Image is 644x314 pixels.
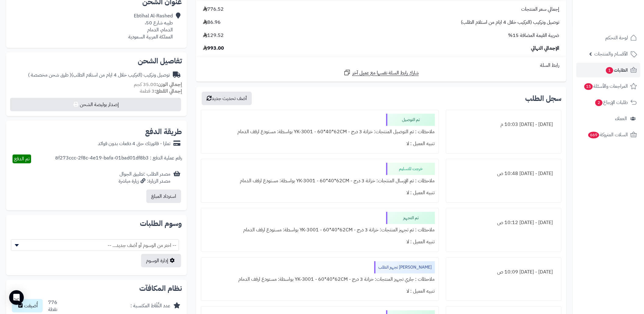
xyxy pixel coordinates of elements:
div: خرجت للتسليم [386,163,435,175]
span: 776.52 [203,6,224,13]
div: Open Intercom Messenger [9,290,24,305]
strong: إجمالي القطع: [155,87,182,95]
button: أُضيفت [12,299,43,312]
div: [DATE] - [DATE] 10:48 ص [450,168,557,180]
span: العملاء [615,114,627,123]
a: شارك رابط السلة نفسها مع عميل آخر [343,69,419,77]
a: السلات المتروكة669 [576,127,640,142]
div: [DATE] - [DATE] 10:03 م [450,119,557,130]
div: تنبيه العميل : لا [205,138,435,150]
span: 669 [588,131,600,139]
div: [PERSON_NAME] تجهيز الطلب [374,261,435,273]
button: استرداد المبلغ [146,190,181,203]
span: 993.00 [203,45,224,52]
small: 35.00 كجم [134,81,182,88]
span: لوحة التحكم [605,34,628,42]
span: الأقسام والمنتجات [594,50,628,58]
span: 2 [595,99,603,106]
span: 86.96 [203,19,221,26]
a: العملاء [576,111,640,126]
h2: تفاصيل الشحن [11,57,182,65]
span: توصيل وتركيب (التركيب خلال 4 ايام من استلام الطلب) [461,19,559,26]
span: ضريبة القيمة المضافة 15% [508,32,559,39]
a: لوحة التحكم [576,30,640,45]
span: -- اختر من الوسوم أو أضف جديد... -- [11,239,179,251]
h2: طريقة الدفع [145,128,182,135]
div: 776 [48,299,57,313]
h2: نظام المكافآت [11,285,182,292]
span: 1 [606,67,614,74]
span: تم الدفع [14,155,30,162]
div: [DATE] - [DATE] 10:09 ص [450,266,557,278]
div: تمارا - فاتورتك حتى 4 دفعات بدون فوائد [98,140,170,147]
div: توصيل وتركيب (التركيب خلال 4 ايام من استلام الطلب) [28,72,170,79]
div: رقم عملية الدفع : 8f273ccc-2f8c-4e19-bafa-01bad01df8b3 [55,155,182,163]
span: إجمالي سعر المنتجات [521,6,559,13]
h2: وسوم الطلبات [11,220,182,227]
div: ملاحظات : تم التوصيل المنتجات: خزانة 3 درج - YK-3001 - 60*40*62CM بواسطة: مستودع ارفف الدمام [205,126,435,138]
div: تم التوصيل [386,114,435,126]
div: [DATE] - [DATE] 10:12 ص [450,217,557,229]
div: عدد النِّقَاط المكتسبة : [130,302,170,309]
div: مصدر الطلب :تطبيق الجوال [119,171,170,185]
strong: إجمالي الوزن: [156,81,182,88]
a: الطلبات1 [576,63,640,77]
span: 129.52 [203,32,224,39]
span: -- اختر من الوسوم أو أضف جديد... -- [11,240,179,251]
a: طلبات الإرجاع2 [576,95,640,110]
a: إدارة الوسوم [141,254,181,267]
button: إصدار بوليصة الشحن [10,98,181,111]
span: الطلبات [605,66,628,74]
div: تنبيه العميل : لا [205,285,435,297]
span: الإجمالي النهائي [531,45,559,52]
span: شارك رابط السلة نفسها مع عميل آخر [352,70,419,77]
h3: سجل الطلب [525,95,561,102]
span: ( طرق شحن مخصصة ) [28,71,71,79]
div: مصدر الزيارة: زيارة مباشرة [119,178,170,185]
span: طلبات الإرجاع [595,98,628,107]
span: 15 [584,83,593,90]
small: 3 قطعة [140,87,182,95]
div: نقطة [48,306,57,313]
div: تنبيه العميل : لا [205,187,435,199]
div: رابط السلة [198,62,564,69]
span: المراجعات والأسئلة [584,82,628,91]
span: السلات المتروكة [588,130,628,139]
div: ملاحظات : جاري تجهيز المنتجات: خزانة 3 درج - YK-3001 - 60*40*62CM بواسطة: مستودع ارفف الدمام [205,273,435,285]
div: تم التجهيز [386,212,435,224]
a: المراجعات والأسئلة15 [576,79,640,94]
img: logo-2.png [603,5,638,18]
div: تنبيه العميل : لا [205,236,435,248]
div: ملاحظات : تم تجهيز المنتجات: خزانة 3 درج - YK-3001 - 60*40*62CM بواسطة: مستودع ارفف الدمام [205,224,435,236]
div: ملاحظات : تم الإرسال المنتجات: خزانة 3 درج - YK-3001 - 60*40*62CM بواسطة: مستودع ارفف الدمام [205,175,435,187]
button: أضف تحديث جديد [202,92,252,105]
div: Ebtihal Al-Rashed طيبه شارع 50، الدمام، الدمام المملكة العربية السعودية [128,12,173,40]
